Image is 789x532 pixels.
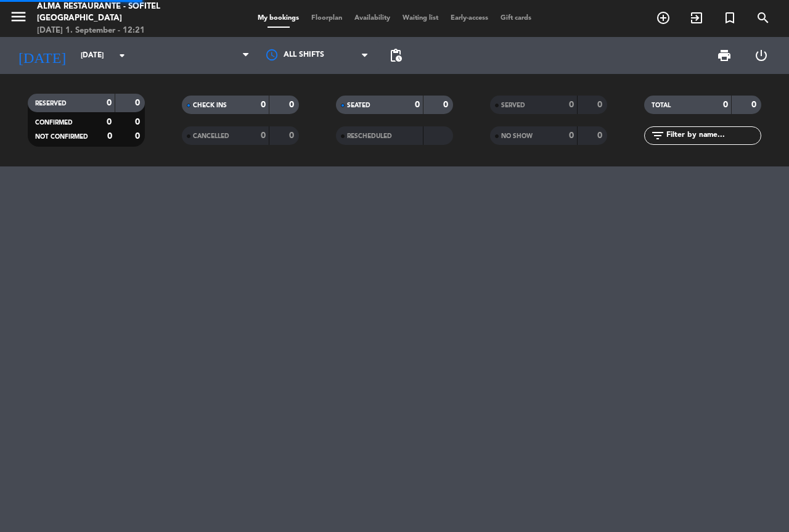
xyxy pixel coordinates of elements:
[388,48,403,63] span: pending_actions
[35,134,88,140] span: NOT CONFIRMED
[37,1,188,25] div: Alma restaurante - Sofitel [GEOGRAPHIC_DATA]
[650,128,665,143] i: filter_list
[597,100,605,109] strong: 0
[347,133,392,139] span: RESCHEDULED
[261,100,266,109] strong: 0
[722,10,737,25] i: turned_in_not
[754,48,769,63] i: power_settings_new
[261,131,266,140] strong: 0
[443,100,451,109] strong: 0
[717,48,732,63] span: print
[289,131,296,140] strong: 0
[569,100,574,109] strong: 0
[107,132,112,141] strong: 0
[501,102,525,108] span: SERVED
[9,7,28,30] button: menu
[107,99,112,107] strong: 0
[689,10,704,25] i: exit_to_app
[193,102,227,108] span: CHECK INS
[289,100,296,109] strong: 0
[415,100,420,109] strong: 0
[501,133,533,139] span: NO SHOW
[135,118,142,126] strong: 0
[444,15,494,22] span: Early-access
[348,15,396,22] span: Availability
[723,100,728,109] strong: 0
[251,15,305,22] span: My bookings
[665,129,761,142] input: Filter by name...
[37,25,188,37] div: [DATE] 1. September - 12:21
[9,42,75,69] i: [DATE]
[9,7,28,26] i: menu
[107,118,112,126] strong: 0
[396,15,444,22] span: Waiting list
[652,102,671,108] span: TOTAL
[135,132,142,141] strong: 0
[656,10,671,25] i: add_circle_outline
[305,15,348,22] span: Floorplan
[115,48,129,63] i: arrow_drop_down
[347,102,370,108] span: SEATED
[597,131,605,140] strong: 0
[193,133,229,139] span: CANCELLED
[569,131,574,140] strong: 0
[35,100,67,107] span: RESERVED
[35,120,73,126] span: CONFIRMED
[494,15,538,22] span: Gift cards
[135,99,142,107] strong: 0
[756,10,771,25] i: search
[743,37,780,74] div: LOG OUT
[751,100,759,109] strong: 0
